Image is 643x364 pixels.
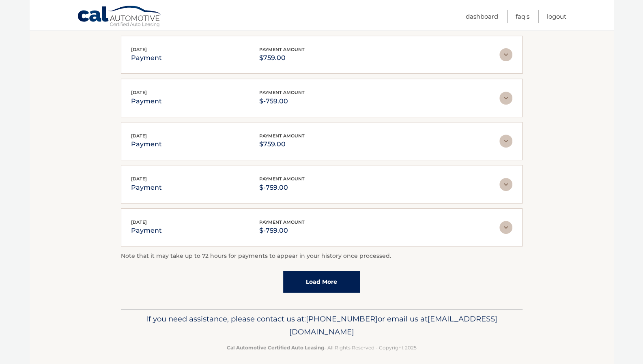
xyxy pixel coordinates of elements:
[259,47,305,52] span: payment amount
[126,343,517,352] p: - All Rights Reserved - Copyright 2025
[131,133,147,139] span: [DATE]
[131,225,162,236] p: payment
[499,92,512,105] img: accordion-rest.svg
[259,52,305,64] p: $759.00
[259,225,305,236] p: $-759.00
[466,10,498,23] a: Dashboard
[516,10,529,23] a: FAQ's
[131,52,162,64] p: payment
[131,176,147,182] span: [DATE]
[499,135,512,148] img: accordion-rest.svg
[499,178,512,191] img: accordion-rest.svg
[131,182,162,193] p: payment
[499,221,512,234] img: accordion-rest.svg
[259,96,305,107] p: $-759.00
[126,313,517,338] p: If you need assistance, please contact us at: or email us at
[131,90,147,95] span: [DATE]
[283,271,360,293] a: Load More
[259,176,305,182] span: payment amount
[131,139,162,150] p: payment
[131,219,147,225] span: [DATE]
[306,314,378,323] span: [PHONE_NUMBER]
[547,10,566,23] a: Logout
[131,47,147,52] span: [DATE]
[499,48,512,61] img: accordion-rest.svg
[227,345,324,351] strong: Cal Automotive Certified Auto Leasing
[77,5,162,29] a: Cal Automotive
[259,139,305,150] p: $759.00
[121,251,523,261] p: Note that it may take up to 72 hours for payments to appear in your history once processed.
[131,96,162,107] p: payment
[259,182,305,193] p: $-759.00
[289,314,497,336] span: [EMAIL_ADDRESS][DOMAIN_NAME]
[259,90,305,95] span: payment amount
[259,133,305,139] span: payment amount
[259,219,305,225] span: payment amount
